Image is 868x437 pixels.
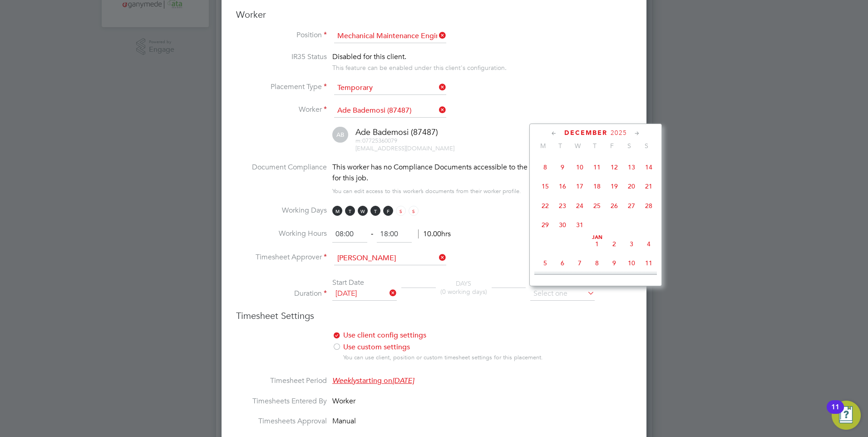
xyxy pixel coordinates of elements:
span: Ade Bademosi (87487) [355,127,438,137]
span: 15 [537,178,554,195]
h3: Timesheet Settings [236,310,632,322]
span: 16 [554,178,571,195]
span: 20 [623,178,640,195]
span: Disabled for this client. [332,52,406,61]
div: You can use client, position or custom timesheet settings for this placement. [343,354,564,362]
label: Timesheets Entered By [236,397,327,406]
input: Select one [530,287,595,301]
span: 22 [537,197,554,214]
span: M [534,142,552,150]
span: F [603,142,621,150]
span: S [396,206,406,216]
span: S [409,206,419,216]
label: Position [236,30,327,40]
span: 07725360079 [355,137,397,144]
div: This feature can be enabled under this client's configuration. [332,61,507,72]
input: 17:00 [377,226,412,243]
label: Duration [236,289,327,298]
span: 10.00hrs [418,229,451,238]
div: DAYS [436,279,492,296]
span: T [586,142,603,150]
input: Select one [332,287,397,301]
span: S [638,142,655,150]
label: Timesheet Approver [236,253,327,262]
span: [EMAIL_ADDRESS][DOMAIN_NAME] [355,144,454,152]
h3: Worker [236,9,632,20]
span: T [370,206,380,216]
span: 5 [537,254,554,272]
div: 11 [831,407,839,419]
span: M [332,206,342,216]
span: 31 [571,216,588,233]
span: 9 [554,159,571,176]
span: 23 [554,197,571,214]
span: 6 [554,254,571,272]
span: 8 [588,254,606,272]
span: 7 [571,254,588,272]
span: 11 [640,254,657,272]
input: 08:00 [332,226,367,243]
span: 10 [623,254,640,272]
button: Open Resource Center, 11 new notifications [832,401,861,430]
span: (0 working days) [440,288,487,296]
div: This worker has no Compliance Documents accessible to the End Hirer and might not qualify for thi... [332,162,632,184]
label: Use custom settings [332,343,557,352]
span: 25 [588,197,606,214]
span: 24 [571,197,588,214]
span: 27 [623,197,640,214]
label: Timesheet Period [236,376,327,386]
span: AB [332,127,348,143]
span: W [358,206,368,216]
span: 28 [640,197,657,214]
label: Working Days [236,206,327,215]
span: 29 [537,216,554,233]
span: 2 [606,235,623,253]
span: 11 [588,159,606,176]
span: 8 [537,159,554,176]
span: T [345,206,355,216]
span: 18 [588,178,606,195]
input: Search for... [334,30,446,43]
label: Working Hours [236,229,327,238]
em: Weekly [332,376,356,385]
span: starting on [332,376,414,385]
span: 9 [606,254,623,272]
span: 21 [640,178,657,195]
span: T [552,142,569,150]
span: 12 [606,159,623,176]
span: F [383,206,393,216]
label: Placement Type [236,82,327,92]
span: 13 [623,159,640,176]
span: 14 [640,159,657,176]
span: 2025 [611,129,627,137]
span: 3 [623,235,640,253]
span: 19 [606,178,623,195]
div: You can edit access to this worker’s documents from their worker profile. [332,186,521,197]
span: ‐ [369,229,375,238]
em: [DATE] [392,376,414,385]
input: Select one [334,81,446,95]
span: Manual [332,417,356,426]
span: 26 [606,197,623,214]
div: Start Date [332,278,397,288]
label: IR35 Status [236,52,327,62]
label: Timesheets Approval [236,417,327,426]
span: 17 [571,178,588,195]
span: Worker [332,397,355,406]
span: Jan [588,235,606,240]
span: 4 [640,235,657,253]
span: 30 [554,216,571,233]
input: Search for... [334,104,446,118]
span: December [564,129,607,137]
label: Use client config settings [332,331,557,340]
span: m: [355,137,362,144]
span: 10 [571,159,588,176]
span: 1 [588,235,606,253]
span: S [621,142,638,150]
span: W [569,142,586,150]
input: Search for... [334,252,446,265]
label: Worker [236,105,327,114]
label: Document Compliance [236,162,327,195]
